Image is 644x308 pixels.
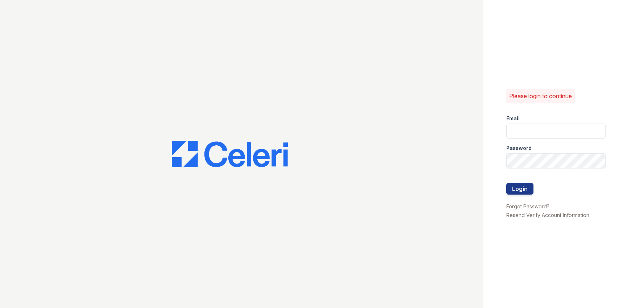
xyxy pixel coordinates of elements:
button: Login [506,183,533,195]
a: Forgot Password? [506,203,549,209]
img: CE_Logo_Blue-a8612792a0a2168367f1c8372b55b34899dd931a85d93a1a3d3e32e68fde9ad4.png [172,141,288,167]
label: Email [506,115,520,122]
p: Please login to continue [509,92,572,100]
a: Resend Verify Account Information [506,212,589,218]
label: Password [506,145,532,152]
